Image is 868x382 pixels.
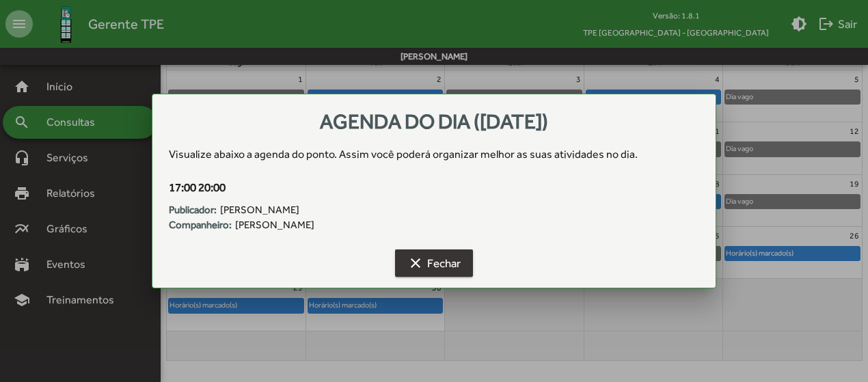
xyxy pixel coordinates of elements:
[169,217,232,233] strong: Companheiro:
[407,255,424,271] mat-icon: clear
[395,249,473,277] button: Fechar
[220,202,299,218] span: [PERSON_NAME]
[407,251,461,275] span: Fechar
[169,202,217,218] strong: Publicador:
[169,179,683,197] div: 17:00 20:00
[320,109,548,133] span: Agenda do dia ([DATE])
[169,146,699,163] div: Visualize abaixo a agenda do ponto . Assim você poderá organizar melhor as suas atividades no dia.
[235,217,314,233] span: [PERSON_NAME]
